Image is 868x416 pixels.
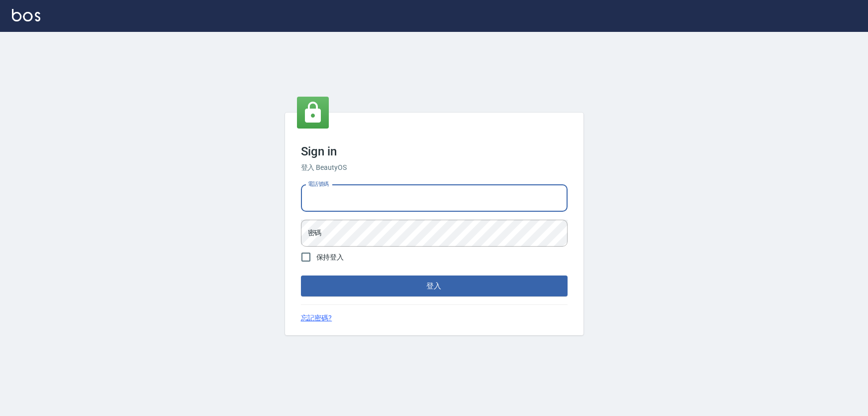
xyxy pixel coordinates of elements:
label: 電話號碼 [308,180,329,188]
img: Logo [12,9,40,21]
h3: Sign in [301,144,568,158]
span: 保持登入 [316,252,344,263]
button: 登入 [301,276,568,296]
a: 忘記密碼? [301,313,332,323]
h6: 登入 BeautyOS [301,162,568,173]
